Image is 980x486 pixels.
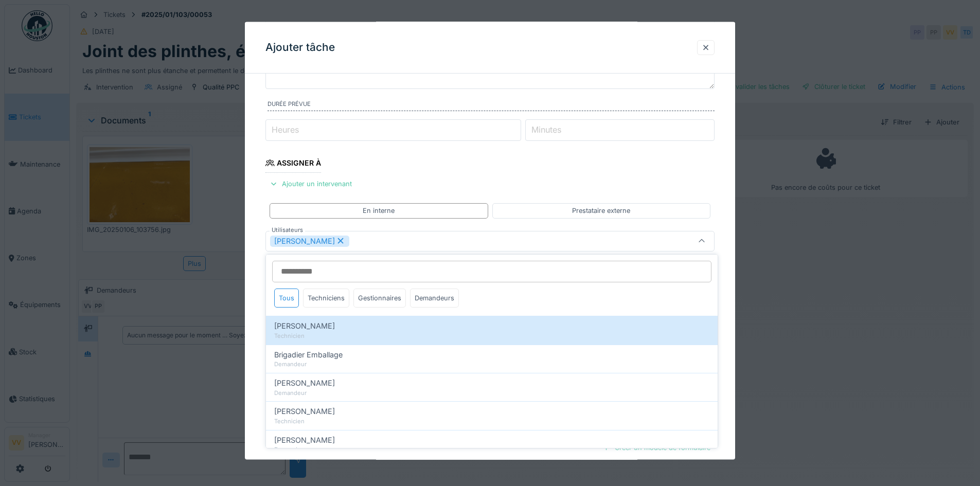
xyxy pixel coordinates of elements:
div: Technicien [274,332,709,340]
div: Techniciens [303,289,349,308]
div: Tous [274,289,299,308]
div: Demandeurs [410,289,459,308]
span: [PERSON_NAME] [274,377,335,389]
div: En interne [363,206,395,215]
div: [PERSON_NAME] [270,235,349,246]
label: Utilisateurs [270,225,305,234]
label: Durée prévue [268,100,715,111]
div: Prestataire externe [572,206,630,215]
div: Assigner à [265,155,321,173]
span: [PERSON_NAME] [274,435,335,446]
span: [PERSON_NAME] [274,406,335,417]
div: Demandeur [274,389,709,398]
div: Gestionnaires [353,289,406,308]
div: Demandeur [274,445,709,454]
label: Heures [270,123,301,136]
span: Brigadier Emballage [274,349,343,361]
div: Créer un modèle de formulaire [598,440,715,454]
label: Minutes [529,123,563,136]
h3: Ajouter tâche [265,41,335,54]
div: Demandeur [274,360,709,369]
span: [PERSON_NAME] [274,320,335,332]
div: Données de facturation [265,459,377,476]
div: Technicien [274,417,709,426]
div: Ajouter un intervenant [265,177,356,191]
